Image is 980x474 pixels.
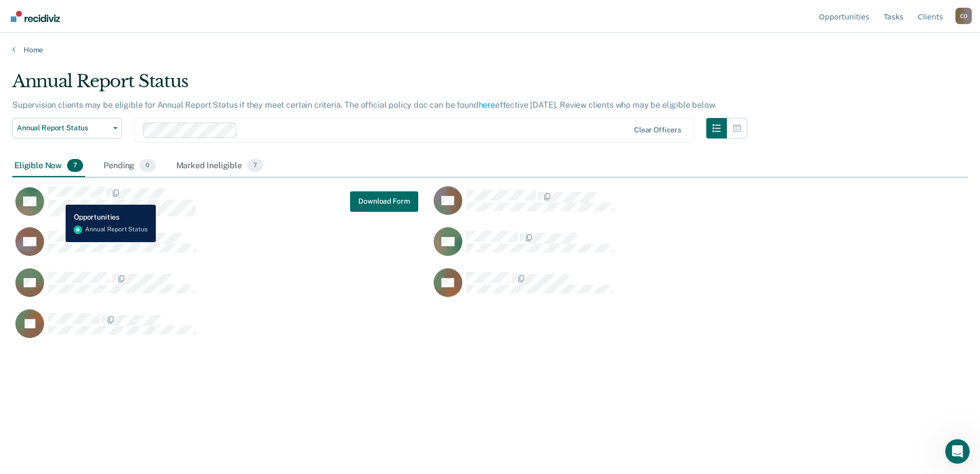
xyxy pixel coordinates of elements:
[634,126,681,134] div: Clear officers
[350,191,418,212] a: Navigate to form link
[479,100,495,110] a: here
[431,186,849,227] div: CaseloadOpportunityCell-02038486
[12,100,716,110] p: Supervision clients may be eligible for Annual Report Status if they meet certain criteria. The o...
[350,191,418,212] button: Download Form
[12,268,431,309] div: CaseloadOpportunityCell-02239354
[12,45,968,54] a: Home
[17,124,109,132] span: Annual Report Status
[67,159,83,172] span: 7
[12,309,431,350] div: CaseloadOpportunityCell-04082889
[955,8,972,24] button: Profile dropdown button
[101,155,157,177] div: Pending0
[174,155,266,177] div: Marked Ineligible7
[12,118,122,139] button: Annual Report Status
[12,186,431,227] div: CaseloadOpportunityCell-02496844
[139,159,155,172] span: 0
[945,439,970,464] iframe: Intercom live chat
[247,159,263,172] span: 7
[12,155,85,177] div: Eligible Now7
[431,268,849,309] div: CaseloadOpportunityCell-01474632
[11,11,60,22] img: Recidiviz
[955,8,972,24] div: C O
[12,227,431,268] div: CaseloadOpportunityCell-03708638
[12,71,747,100] div: Annual Report Status
[431,227,849,268] div: CaseloadOpportunityCell-00926157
